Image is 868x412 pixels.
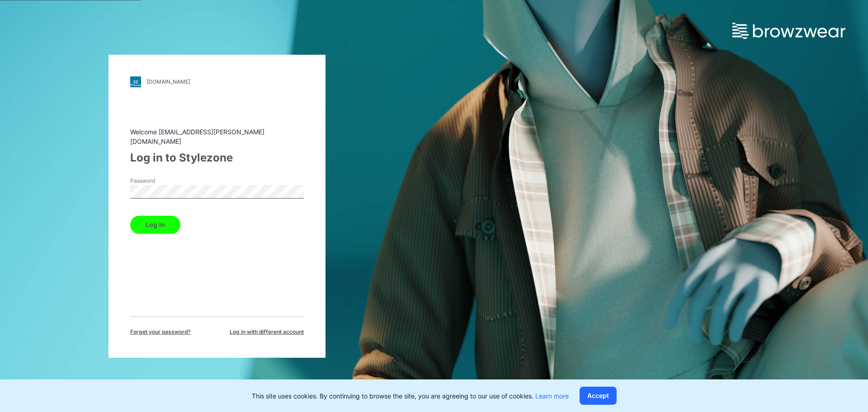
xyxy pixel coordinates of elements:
span: Forget your password? [130,328,191,336]
div: Log in to Stylezone [130,150,304,166]
button: Log in [130,216,180,234]
a: Learn more [535,392,569,400]
button: Accept [580,387,617,405]
span: Log in with different account [230,328,304,336]
p: This site uses cookies. By continuing to browse the site, you are agreeing to our use of cookies. [252,391,569,401]
a: [DOMAIN_NAME] [130,76,304,87]
div: Welcome [EMAIL_ADDRESS][PERSON_NAME][DOMAIN_NAME] [130,127,304,146]
img: stylezone-logo.562084cfcfab977791bfbf7441f1a819.svg [130,76,141,87]
div: [DOMAIN_NAME] [146,78,190,85]
img: browzwear-logo.e42bd6dac1945053ebaf764b6aa21510.svg [732,23,845,39]
label: Password [130,177,193,185]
